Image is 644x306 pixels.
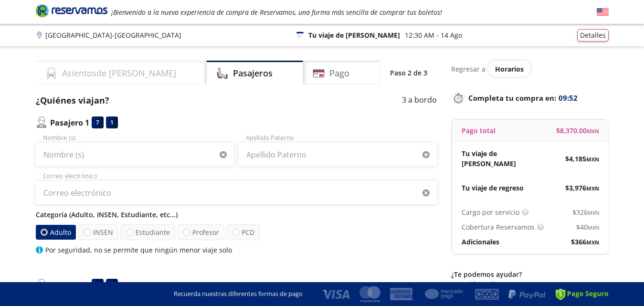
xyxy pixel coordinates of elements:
[62,67,176,80] h4: Asientos de [PERSON_NAME]
[565,183,599,193] span: $ 3,976
[227,224,260,240] label: PCD
[451,91,609,105] p: Completa tu compra en :
[233,67,273,80] h4: Pasajeros
[239,143,437,167] input: Apellido Paterno
[106,116,118,128] div: 1
[462,148,530,169] p: Tu viaje de [PERSON_NAME]
[45,245,232,255] p: Por seguridad, no se permite que ningún menor viaje solo
[577,29,609,42] button: Detalles
[106,279,118,291] div: 4
[405,30,462,40] p: 12:30 AM - 14 Ago
[36,210,437,220] p: Categoría (Adulto, INSEN, Estudiante, etc...)
[174,289,303,299] p: Recuerda nuestras diferentes formas de pago
[36,181,437,205] input: Correo electrónico
[36,94,109,107] p: ¿Quiénes viajan?
[36,3,107,21] a: Brand Logo
[178,224,224,240] label: Profesor
[565,154,599,164] span: $ 4,185
[451,269,609,279] p: ¿Te podemos ayudar?
[556,126,599,136] span: $ 8,370.00
[121,224,175,240] label: Estudiante
[50,279,89,291] p: Pasajero 2
[451,61,609,77] div: Regresar a ver horarios
[586,156,599,163] small: MXN
[329,67,349,80] h4: Pago
[462,183,524,193] p: Tu viaje de regreso
[586,239,599,246] small: MXN
[451,64,486,74] p: Regresar a
[588,224,599,231] small: MXN
[559,93,578,104] span: 09:52
[462,222,535,232] p: Cobertura Reservamos
[36,3,107,18] i: Brand Logo
[588,209,599,216] small: MXN
[36,225,76,240] label: Adulto
[571,237,599,247] span: $ 366
[587,127,599,135] small: MXN
[402,94,437,107] p: 3 a bordo
[92,279,104,291] div: 5
[390,68,427,78] p: Paso 2 de 3
[586,185,599,192] small: MXN
[308,30,400,40] p: Tu viaje de [PERSON_NAME]
[597,6,609,18] button: English
[50,117,89,128] p: Pasajero 1
[36,143,234,167] input: Nombre (s)
[451,279,609,289] p: Atención a clientes
[462,207,519,217] p: Cargo por servicio
[92,116,104,128] div: 7
[45,30,181,40] p: [GEOGRAPHIC_DATA] - [GEOGRAPHIC_DATA]
[576,222,599,232] span: $ 40
[462,237,499,247] p: Adicionales
[462,126,496,136] p: Pago total
[495,64,524,74] span: Horarios
[111,8,442,17] em: ¡Bienvenido a la nueva experiencia de compra de Reservamos, una forma más sencilla de comprar tus...
[78,224,118,240] label: INSEN
[572,207,599,217] span: $ 326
